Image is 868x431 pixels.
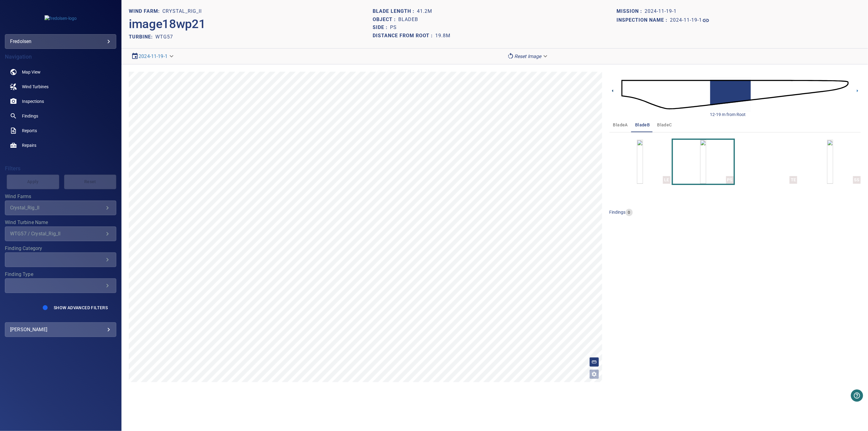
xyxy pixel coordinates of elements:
[5,246,116,251] label: Finding Category
[373,33,435,39] h1: Distance from root :
[645,9,677,14] h1: 2024-11-19-1
[22,142,36,148] span: Repairs
[417,9,432,14] h1: 41.2m
[670,17,710,24] a: 2024-11-19-1
[22,69,41,75] span: Map View
[50,303,111,313] button: Show Advanced Filters
[10,37,111,46] div: fredolsen
[22,98,44,104] span: Inspections
[162,9,202,14] h1: Crystal_Rig_II
[609,210,626,215] span: findings
[129,17,205,31] h2: image18wp21
[373,17,398,23] h1: Object :
[790,176,797,184] div: TE
[710,111,746,118] div: 12-19 m from Root
[663,176,671,184] div: LE
[853,176,861,184] div: SS
[609,140,671,184] button: LE
[155,34,173,40] h2: WTG57
[700,140,706,184] a: PS
[5,109,116,123] a: findings noActive
[589,369,599,379] button: Open image filters and tagging options
[435,33,450,39] h1: 19.8m
[621,67,849,122] img: d
[635,121,650,129] span: bladeB
[5,252,116,267] div: Finding Category
[736,140,797,184] button: TE
[670,17,702,23] h1: 2024-11-19-1
[398,17,418,23] h1: bladeB
[514,53,541,59] em: Reset Image
[373,9,417,14] h1: Blade length :
[129,34,155,40] h2: TURBINE:
[5,34,116,49] div: fredolsen
[800,140,861,184] button: SS
[5,201,116,215] div: Wind Farms
[5,123,116,138] a: reports noActive
[5,165,116,172] h4: Filters
[5,65,116,79] a: map noActive
[22,113,38,119] span: Findings
[45,15,77,21] img: fredolsen-logo
[390,25,397,31] h1: PS
[764,140,770,184] a: TE
[5,54,116,60] h4: Navigation
[10,205,104,211] div: Crystal_Rig_II
[613,121,628,129] span: bladeA
[129,51,177,62] div: 2024-11-19-1
[5,220,116,225] label: Wind Turbine Name
[626,210,633,215] span: 0
[726,176,734,184] div: PS
[129,9,162,14] h1: WIND FARM:
[54,305,108,310] span: Show Advanced Filters
[22,84,49,90] span: Wind Turbines
[5,272,116,277] label: Finding Type
[5,79,116,94] a: windturbines noActive
[5,194,116,199] label: Wind Farms
[373,25,390,31] h1: Side :
[10,325,111,335] div: [PERSON_NAME]
[673,140,734,184] button: PS
[5,226,116,241] div: Wind Turbine Name
[827,140,833,184] a: SS
[22,128,37,134] span: Reports
[617,9,645,14] h1: Mission :
[657,121,672,129] span: bladeC
[505,51,551,62] div: Reset Image
[617,17,670,23] h1: Inspection name :
[5,278,116,293] div: Finding Type
[10,231,104,237] div: WTG57 / Crystal_Rig_II
[637,140,643,184] a: LE
[5,94,116,109] a: inspections noActive
[5,138,116,153] a: repairs noActive
[139,53,168,59] a: 2024-11-19-1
